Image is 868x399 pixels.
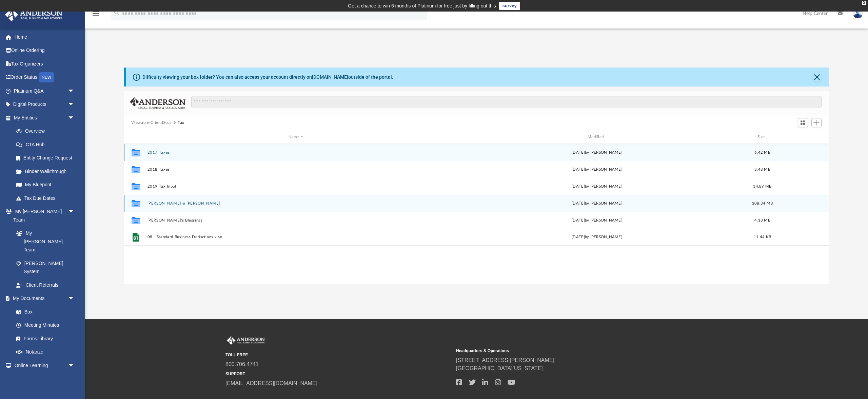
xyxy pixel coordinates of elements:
[448,201,746,207] div: [DATE] by [PERSON_NAME]
[5,30,85,44] a: Home
[5,98,85,111] a: Digital Productsarrow_drop_down
[456,348,682,354] small: Headquarters & Operations
[68,292,81,306] span: arrow_drop_down
[225,361,259,367] a: 800.706.4741
[68,205,81,219] span: arrow_drop_down
[456,357,554,363] a: [STREET_ADDRESS][PERSON_NAME]
[225,380,317,386] a: [EMAIL_ADDRESS][DOMAIN_NAME]
[9,332,78,345] a: Forms Library
[68,98,81,112] span: arrow_drop_down
[754,168,770,171] span: 3.48 MB
[225,371,451,377] small: SUPPORT
[39,72,54,82] div: NEW
[127,134,144,140] div: id
[113,9,121,17] i: search
[448,217,746,224] div: [DATE] by [PERSON_NAME]
[147,150,445,155] button: 2017 Taxes
[754,218,770,222] span: 4.18 MB
[753,185,771,188] span: 14.89 MB
[147,167,445,172] button: 2018 Taxes
[3,8,64,21] img: Anderson Advisors Platinum Portal
[9,345,81,359] a: Notarize
[5,359,81,372] a: Online Learningarrow_drop_down
[862,1,866,5] div: close
[9,138,85,151] a: CTA Hub
[448,184,746,190] div: [DATE] by [PERSON_NAME]
[9,191,85,205] a: Tax Due Dates
[92,13,100,18] a: menu
[448,167,746,173] div: [DATE] by [PERSON_NAME]
[753,235,771,239] span: 11.44 KB
[9,165,85,178] a: Binder Walkthrough
[131,120,171,126] button: Viewable-ClientDocs
[798,118,808,128] button: Switch to Grid View
[5,111,85,125] a: My Entitiesarrow_drop_down
[5,71,85,84] a: Order StatusNEW
[124,144,829,332] div: grid
[178,120,184,126] button: Tax
[812,72,822,82] button: Close
[9,178,81,192] a: My Blueprint
[9,125,85,138] a: Overview
[9,319,81,332] a: Meeting Minutes
[92,9,100,18] i: menu
[9,372,81,386] a: Courses
[225,336,266,345] img: Anderson Advisors Platinum Portal
[448,234,746,240] div: [DATE] by [PERSON_NAME]
[9,256,81,278] a: [PERSON_NAME] System
[9,227,78,257] a: My [PERSON_NAME] Team
[752,202,772,205] span: 308.34 MB
[142,74,393,81] div: Difficulty viewing your box folder? You can also access your account directly on outside of the p...
[147,134,445,140] div: Name
[348,2,496,10] div: Get a chance to win 6 months of Platinum for free just by filling out this
[68,111,81,125] span: arrow_drop_down
[448,134,746,140] div: Modified
[5,292,81,305] a: My Documentsarrow_drop_down
[5,44,85,57] a: Online Ordering
[754,151,770,154] span: 6.42 MB
[9,278,81,292] a: Client Referrals
[499,2,520,10] a: survey
[853,8,863,18] img: User Pic
[795,232,811,242] button: More options
[5,57,85,71] a: Tax Organizers
[5,84,85,98] a: Platinum Q&Aarrow_drop_down
[147,184,445,189] button: 2019 Tax Input
[147,201,445,206] button: [PERSON_NAME] & [PERSON_NAME]
[5,205,81,227] a: My [PERSON_NAME] Teamarrow_drop_down
[147,218,445,223] button: [PERSON_NAME]'s Blessings
[225,352,451,358] small: TOLL FREE
[191,96,821,109] input: Search files and folders
[312,74,348,80] a: [DOMAIN_NAME]
[456,365,543,371] a: [GEOGRAPHIC_DATA][US_STATE]
[68,359,81,373] span: arrow_drop_down
[9,305,78,319] a: Box
[147,235,445,239] button: 08 - Standard Business Deductions.xlsx
[68,84,81,98] span: arrow_drop_down
[9,151,85,165] a: Entity Change Request
[749,134,776,140] div: Size
[448,150,746,156] div: [DATE] by [PERSON_NAME]
[811,118,822,128] button: Add
[779,134,826,140] div: id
